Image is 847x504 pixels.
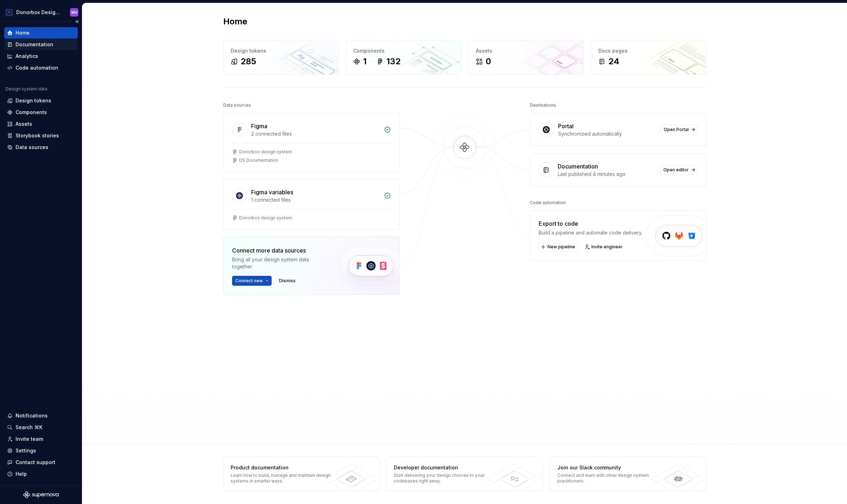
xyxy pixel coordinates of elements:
a: Analytics [4,51,78,62]
div: Contact support [16,459,55,466]
div: 1 [363,56,367,67]
a: Docs pages24 [591,40,706,75]
div: Synchronized automatically [558,130,656,137]
div: Export to code [539,219,642,228]
a: Figma2 connected filesDonorbox design systemDS Documentation [223,113,400,172]
button: Connect new [232,276,272,286]
div: Build a pipeline and automate code delivery. [539,229,642,236]
a: Settings [4,445,78,456]
div: Design system data [6,86,47,92]
h2: Home [223,16,247,27]
button: New pipeline [539,242,578,252]
div: Components [16,109,47,116]
div: Documentation [558,162,598,171]
div: Docs pages [598,47,699,54]
a: Open Portal [661,125,698,135]
div: Join our Slack community [557,464,660,471]
a: Developer documentationStart delivering your design choices to your codebases right away. [386,457,543,491]
a: Home [4,27,78,38]
button: Collapse sidebar [72,17,82,26]
a: Invite team [4,433,78,445]
a: Components1132 [346,40,461,75]
div: Design tokens [16,97,51,104]
svg: Supernova Logo [23,491,59,498]
div: Design tokens [231,47,331,54]
a: Product documentationLearn how to build, manage and maintain design systems in smarter ways. [223,457,380,491]
button: Help [4,468,78,480]
div: Data sources [223,100,251,110]
div: Destinations [530,100,556,110]
div: 285 [241,56,256,67]
div: Product documentation [231,464,333,471]
span: Connect new [235,278,263,284]
div: Portal [558,122,574,130]
div: Connect more data sources [232,246,327,255]
a: Open editor [660,165,698,175]
div: Documentation [16,41,53,48]
div: MV [71,10,77,15]
a: Figma variables1 connected filesDonorbox design system [223,179,400,230]
span: Open editor [663,167,689,173]
button: Contact support [4,457,78,468]
a: Code automation [4,62,78,73]
a: Components [4,107,78,118]
div: Figma variables [251,188,293,196]
a: Documentation [4,39,78,50]
span: Open Portal [664,127,689,132]
div: Assets [16,120,32,128]
div: 24 [608,56,620,67]
a: Data sources [4,142,78,153]
div: Last published 4 minutes ago [558,171,656,178]
span: Invite engineer [591,244,623,250]
div: Donorbox design system [239,215,292,221]
div: 0 [486,56,491,67]
div: Analytics [16,53,38,60]
div: Search ⌘K [16,424,42,431]
a: Invite engineer [582,242,626,252]
div: Donorbox Design System [16,9,61,16]
div: 132 [386,56,401,67]
div: Code automation [16,64,58,71]
div: Notifications [16,412,48,419]
a: Design tokens [4,95,78,106]
a: Assets0 [468,40,584,75]
button: Donorbox Design SystemMV [1,5,81,20]
a: Storybook stories [4,130,78,141]
div: Donorbox design system [239,149,292,155]
div: Settings [16,447,36,454]
span: New pipeline [547,244,575,250]
span: Dismiss [279,278,296,284]
div: 1 connected files [251,196,380,203]
button: Dismiss [276,276,299,286]
div: Invite team [16,435,43,443]
div: Components [353,47,454,54]
a: Design tokens285 [223,40,339,75]
div: Learn how to build, manage and maintain design systems in smarter ways. [231,473,333,484]
div: Bring all your design system data together. [232,256,327,270]
div: Connect and learn with other design system practitioners. [557,473,660,484]
div: 2 connected files [251,130,380,137]
div: Data sources [16,144,48,151]
a: Join our Slack communityConnect and learn with other design system practitioners. [550,457,706,491]
div: Help [16,470,27,478]
a: Assets [4,118,78,130]
button: Notifications [4,410,78,421]
div: DS Documentation [239,158,278,163]
button: Search ⌘K [4,422,78,433]
img: 17077652-375b-4f2c-92b0-528c72b71ea0.png [5,8,13,17]
div: Developer documentation [394,464,497,471]
div: Start delivering your design choices to your codebases right away. [394,473,497,484]
div: Storybook stories [16,132,59,139]
div: Home [16,29,30,36]
div: Assets [476,47,576,54]
div: Code automation [530,198,566,208]
div: Figma [251,122,267,130]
